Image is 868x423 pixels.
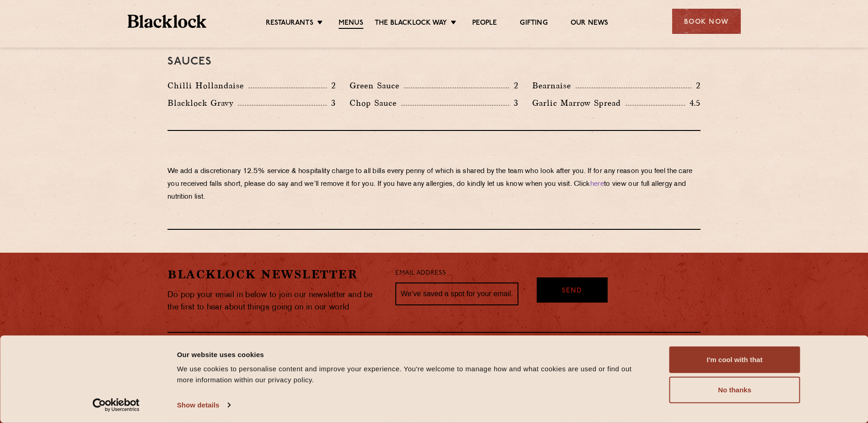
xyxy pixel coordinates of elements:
p: Green Sauce [350,79,404,92]
p: 2 [691,80,701,92]
p: 3 [509,97,518,109]
span: Send [562,286,582,297]
h3: Sauces [167,56,701,68]
p: Blacklock Gravy [167,97,238,109]
p: 2 [327,80,336,92]
p: Do pop your email in below to join our newsletter and be the first to hear about things going on ... [167,289,382,314]
div: We use cookies to personalise content and improve your experience. You're welcome to manage how a... [177,363,649,385]
a: Gifting [520,19,547,28]
a: Our News [571,19,609,28]
a: here [590,181,604,188]
a: The Blacklock Way [375,19,447,28]
p: 2 [509,80,518,92]
p: Garlic Marrow Spread [532,97,625,109]
div: Book Now [672,9,741,34]
a: Menus [339,19,363,29]
button: I'm cool with that [669,347,800,373]
p: Chop Sauce [350,97,401,109]
p: We add a discretionary 12.5% service & hospitality charge to all bills every penny of which is sh... [167,165,701,204]
p: Chilli Hollandaise [167,79,248,92]
a: Usercentrics Cookiebot - opens in a new window [76,398,156,412]
label: Email Address [395,268,446,279]
p: 4.5 [685,97,701,109]
button: No thanks [669,377,800,403]
p: Bearnaise [532,79,576,92]
a: Show details [177,398,230,412]
a: People [472,19,497,28]
a: Restaurants [266,19,313,28]
img: BL_Textured_Logo-footer-cropped.svg [128,15,207,28]
p: 3 [327,97,336,109]
div: Our website uses cookies [177,349,649,360]
h2: Blacklock Newsletter [167,266,382,282]
input: We’ve saved a spot for your email... [395,282,518,305]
